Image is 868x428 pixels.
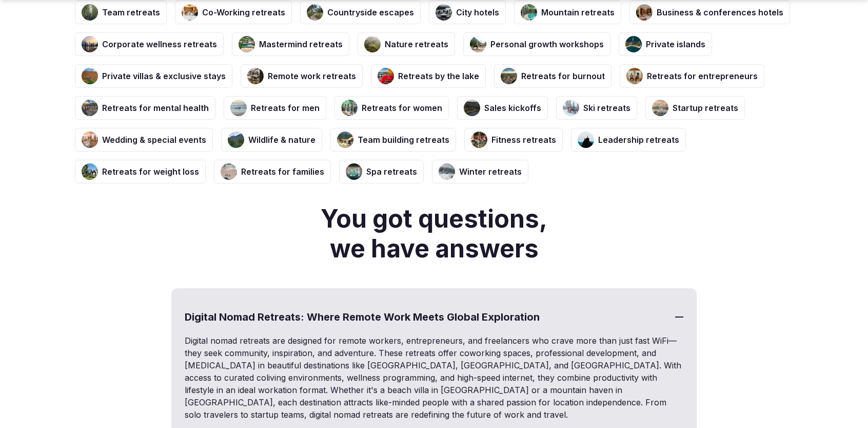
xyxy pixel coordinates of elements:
a: Retreats for womenRetreats for women [334,96,449,120]
img: Retreats by the lake [378,68,394,84]
img: Mountain retreats [521,4,537,21]
img: Wedding & special events [82,132,98,148]
h3: Mastermind retreats [259,39,343,50]
h3: Startup retreats [673,102,738,114]
a: Ski retreatsSki retreats [556,96,637,120]
a: Personal growth workshopsPersonal growth workshops [463,32,610,56]
h3: Private islands [646,39,705,50]
h2: You got questions, we have answers [319,204,549,263]
a: Spa retreatsSpa retreats [339,160,424,183]
a: Retreats for weight lossRetreats for weight loss [75,160,206,183]
a: Retreats by the lakeRetreats by the lake [371,64,486,88]
h3: Mountain retreats [541,7,615,18]
img: Team building retreats [337,132,353,148]
h3: Retreats for entrepreneurs [647,70,758,82]
a: Retreats for mental healthRetreats for mental health [75,96,215,120]
a: Co-Working retreatsCo-Working retreats [175,1,292,24]
img: Business & conferences hotels [636,4,653,21]
h3: Remote work retreats [268,70,356,82]
img: Mastermind retreats [239,36,255,52]
img: Retreats for entrepreneurs [626,68,643,84]
a: Retreats for burnoutRetreats for burnout [494,64,611,88]
img: Wildlife & nature [228,132,244,148]
img: Retreats for women [341,100,358,116]
a: Nature retreatsNature retreats [358,32,455,56]
h3: Spa retreats [366,166,417,177]
img: Ski retreats [563,100,579,116]
img: Private islands [625,36,642,52]
a: Retreats for menRetreats for men [224,96,326,120]
a: Private islandsPrivate islands [619,32,712,56]
a: Leadership retreatsLeadership retreats [571,128,686,152]
a: Countryside escapesCountryside escapes [300,1,421,24]
h3: Co-Working retreats [202,7,285,18]
a: Team retreatsTeam retreats [75,1,167,24]
h3: Retreats by the lake [398,70,479,82]
img: Fitness retreats [471,132,487,148]
h3: City hotels [456,7,499,18]
a: Wildlife & natureWildlife & nature [221,128,322,152]
img: Winter retreats [439,163,455,180]
h3: Team retreats [102,7,160,18]
img: Leadership retreats [578,132,594,148]
img: Sales kickoffs [464,100,480,116]
a: Team building retreatsTeam building retreats [330,128,456,152]
h3: Retreats for mental health [102,102,209,114]
h3: Wildlife & nature [248,134,315,145]
h3: Wedding & special events [102,134,206,145]
img: Co-Working retreats [182,4,198,21]
a: Private villas & exclusive staysPrivate villas & exclusive stays [75,64,232,88]
h3: Retreats for men [251,102,320,114]
h3: Team building retreats [358,134,449,145]
a: City hotelsCity hotels [429,1,506,24]
img: Retreats for men [230,100,247,116]
img: Personal growth workshops [470,36,486,52]
h3: Ski retreats [583,102,630,114]
a: Retreats for familiesRetreats for families [214,160,331,183]
a: Mastermind retreatsMastermind retreats [232,32,349,56]
img: Countryside escapes [307,4,323,21]
h3: Private villas & exclusive stays [102,70,226,82]
h3: Corporate wellness retreats [102,39,217,50]
a: Wedding & special eventsWedding & special events [75,128,213,152]
img: Retreats for families [221,163,237,180]
h3: Retreats for weight loss [102,166,199,177]
h3: Sales kickoffs [484,102,541,114]
a: Business & conferences hotelsBusiness & conferences hotels [629,1,790,24]
img: Corporate wellness retreats [82,36,98,52]
h3: Retreats for burnout [521,70,605,82]
img: Team retreats [82,4,98,21]
h3: Nature retreats [385,39,448,50]
a: Winter retreatsWinter retreats [432,160,528,183]
p: Digital nomad retreats are designed for remote workers, entrepreneurs, and freelancers who crave ... [185,334,683,421]
h3: Winter retreats [459,166,522,177]
a: Retreats for entrepreneursRetreats for entrepreneurs [620,64,764,88]
a: Startup retreatsStartup retreats [645,96,745,120]
a: Mountain retreatsMountain retreats [514,1,621,24]
h3: Digital Nomad Retreats: Where Remote Work Meets Global Exploration [172,289,696,345]
img: Retreats for mental health [82,100,98,116]
h3: Retreats for women [362,102,442,114]
img: Remote work retreats [247,68,264,84]
a: Remote work retreatsRemote work retreats [241,64,363,88]
h3: Business & conferences hotels [657,7,783,18]
h3: Personal growth workshops [490,39,604,50]
h3: Countryside escapes [327,7,414,18]
img: City hotels [436,4,452,21]
a: Corporate wellness retreatsCorporate wellness retreats [75,32,224,56]
img: Nature retreats [364,36,381,52]
img: Private villas & exclusive stays [82,68,98,84]
img: Retreats for weight loss [82,163,98,180]
h3: Leadership retreats [598,134,679,145]
img: Startup retreats [652,100,668,116]
h3: Fitness retreats [491,134,556,145]
h3: Retreats for families [241,166,324,177]
a: Fitness retreatsFitness retreats [464,128,563,152]
a: Sales kickoffsSales kickoffs [457,96,548,120]
img: Retreats for burnout [501,68,517,84]
img: Spa retreats [346,163,362,180]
